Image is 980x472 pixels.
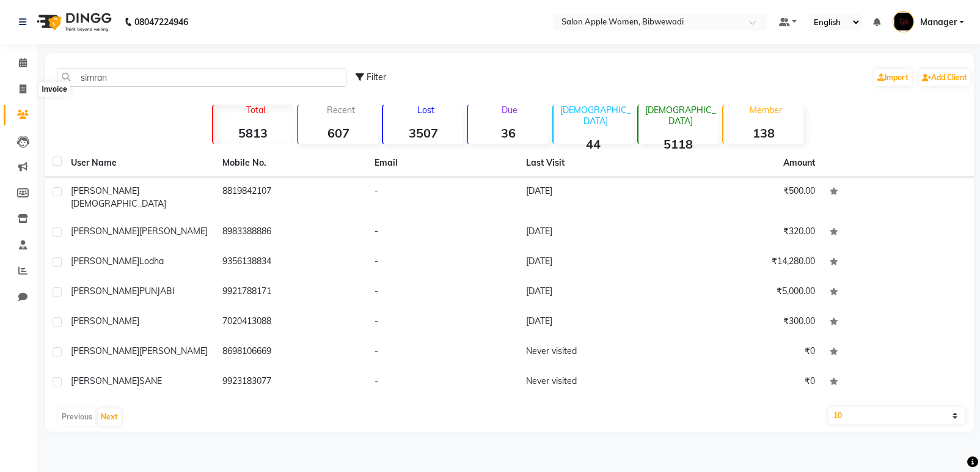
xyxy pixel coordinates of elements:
td: 8819842107 [215,177,367,218]
div: Invoice [38,82,70,97]
p: Recent [303,105,378,116]
td: - [367,177,519,218]
td: ₹500.00 [670,177,822,218]
strong: 36 [468,125,548,141]
td: [DATE] [519,177,670,218]
td: - [367,218,519,248]
strong: 3507 [383,125,463,141]
strong: 138 [723,125,803,141]
span: [PERSON_NAME] [139,226,208,237]
td: [DATE] [519,218,670,248]
th: Mobile No. [215,149,367,177]
span: [PERSON_NAME] [71,256,139,267]
td: ₹14,280.00 [670,248,822,278]
a: Import [874,69,912,86]
span: [PERSON_NAME] [71,315,139,326]
p: Lost [388,105,463,116]
span: Filter [367,72,386,83]
p: Member [728,105,803,116]
strong: 5118 [638,136,719,152]
td: [DATE] [519,278,670,308]
th: Email [367,149,519,177]
span: [PERSON_NAME] [139,345,208,356]
img: Manager [893,11,914,32]
span: Lodha [139,256,164,267]
td: ₹5,000.00 [670,278,822,308]
strong: 44 [554,136,634,152]
td: [DATE] [519,308,670,337]
td: - [367,308,519,337]
td: ₹320.00 [670,218,822,248]
span: [PERSON_NAME] [71,286,139,297]
th: User Name [64,149,215,177]
td: ₹300.00 [670,308,822,337]
b: 08047224946 [134,5,188,39]
p: [DEMOGRAPHIC_DATA] [558,105,634,127]
p: [DEMOGRAPHIC_DATA] [643,105,719,127]
td: - [367,248,519,278]
td: ₹0 [670,337,822,367]
button: Next [98,408,121,426]
td: [DATE] [519,248,670,278]
span: [PERSON_NAME] [71,185,139,196]
strong: 5813 [213,125,293,141]
td: Never visited [519,367,670,397]
span: PUNJABI [139,286,175,297]
td: - [367,337,519,367]
span: [PERSON_NAME] [71,345,139,356]
td: Never visited [519,337,670,367]
td: - [367,367,519,397]
p: Due [470,105,548,116]
td: 9921788171 [215,278,367,308]
td: 7020413088 [215,308,367,337]
a: Add Client [919,69,970,86]
td: 8983388886 [215,218,367,248]
td: 8698106669 [215,337,367,367]
span: [DEMOGRAPHIC_DATA] [71,198,166,209]
td: - [367,278,519,308]
span: Manager [920,16,957,29]
input: Search by Name/Mobile/Email/Code [57,68,346,87]
th: Amount [776,149,822,177]
p: Total [218,105,293,116]
td: 9356138834 [215,248,367,278]
strong: 607 [298,125,378,141]
td: ₹0 [670,367,822,397]
span: [PERSON_NAME] [71,226,139,237]
td: 9923183077 [215,367,367,397]
span: [PERSON_NAME] [71,375,139,386]
img: logo [31,5,115,39]
th: Last Visit [519,149,670,177]
span: SANE [139,375,162,386]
